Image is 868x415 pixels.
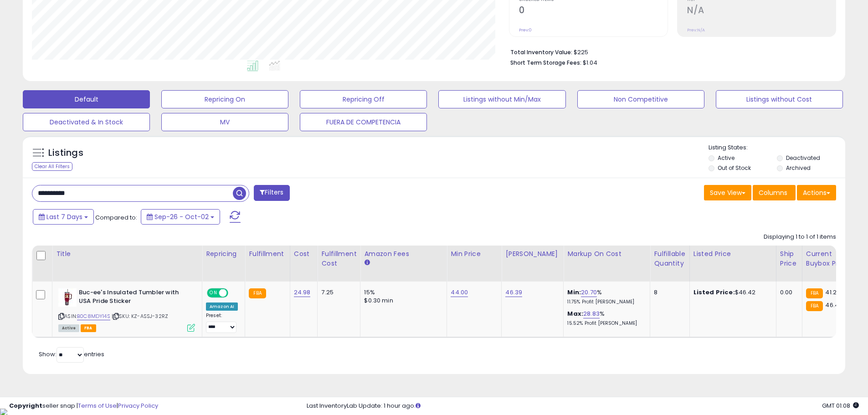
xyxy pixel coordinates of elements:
span: 41.26 [825,288,840,297]
div: % [567,310,643,327]
b: Total Inventory Value: [510,48,572,56]
span: FBA [81,324,96,332]
a: B0C8MDY14S [77,313,110,320]
div: Fulfillment Cost [321,249,356,268]
p: 11.75% Profit [PERSON_NAME] [567,299,643,305]
b: Short Term Storage Fees: [510,59,581,67]
div: 7.25 [321,288,353,297]
button: MV [161,113,288,131]
a: 28.83 [583,309,600,318]
th: The percentage added to the cost of goods (COGS) that forms the calculator for Min & Max prices. [564,246,650,282]
div: Cost [294,249,314,259]
small: Amazon Fees. [364,259,370,267]
div: % [567,288,643,305]
button: Columns [753,185,796,200]
label: Out of Stock [718,164,751,172]
span: $1.04 [583,58,597,67]
img: 31EYuNOK-0L._SL40_.jpg [58,288,77,307]
span: Show: entries [39,350,104,359]
button: Default [23,90,150,108]
div: Ship Price [780,249,798,268]
a: 24.98 [294,288,311,297]
label: Archived [786,164,811,172]
div: $0.30 min [364,297,440,305]
a: Terms of Use [78,401,117,410]
span: Compared to: [95,213,137,222]
b: Buc-ee's Insulated Tumbler with USA Pride Sticker [79,288,190,307]
div: Last InventoryLab Update: 1 hour ago. [307,402,859,410]
p: 15.52% Profit [PERSON_NAME] [567,320,643,327]
button: Deactivated & In Stock [23,113,150,131]
button: Listings without Min/Max [438,90,565,108]
div: Listed Price [693,249,772,259]
div: Amazon AI [206,302,238,311]
a: 20.70 [581,288,597,297]
div: Amazon Fees [364,249,443,259]
b: Max: [567,309,583,318]
small: FBA [806,301,823,311]
button: Save View [704,185,751,200]
button: Actions [797,185,836,200]
small: FBA [249,288,266,298]
small: FBA [806,288,823,298]
span: Columns [759,188,787,197]
li: $225 [510,46,829,57]
div: [PERSON_NAME] [505,249,560,259]
span: OFF [227,289,241,297]
button: Repricing Off [300,90,427,108]
div: ASIN: [58,288,195,331]
b: Min: [567,288,581,297]
div: Repricing [206,249,241,259]
div: Preset: [206,313,238,333]
a: 46.39 [505,288,522,297]
div: Min Price [451,249,498,259]
h5: Listings [48,147,83,159]
div: 0.00 [780,288,795,297]
label: Deactivated [786,154,820,162]
div: $46.42 [693,288,769,297]
div: Title [56,249,198,259]
div: seller snap | | [9,402,158,410]
strong: Copyright [9,401,42,410]
button: Repricing On [161,90,288,108]
div: 15% [364,288,440,297]
div: Markup on Cost [567,249,646,259]
div: Current Buybox Price [806,249,853,268]
span: Last 7 Days [46,212,82,221]
div: Displaying 1 to 1 of 1 items [764,233,836,241]
button: Sep-26 - Oct-02 [141,209,220,225]
button: Non Competitive [577,90,704,108]
button: Last 7 Days [33,209,94,225]
span: ON [208,289,219,297]
a: Privacy Policy [118,401,158,410]
b: Listed Price: [693,288,735,297]
div: 8 [654,288,682,297]
h2: N/A [687,5,836,17]
span: Sep-26 - Oct-02 [154,212,209,221]
p: Listing States: [709,143,845,152]
button: Filters [254,185,289,201]
span: | SKU: KZ-ASSJ-32RZ [112,313,168,320]
small: Prev: N/A [687,27,705,33]
a: 44.00 [451,288,468,297]
div: Clear All Filters [32,162,72,171]
div: Fulfillment [249,249,286,259]
label: Active [718,154,734,162]
h2: 0 [519,5,668,17]
span: All listings currently available for purchase on Amazon [58,324,79,332]
span: 2025-10-12 01:08 GMT [822,401,859,410]
small: Prev: 0 [519,27,532,33]
div: Fulfillable Quantity [654,249,685,268]
button: Listings without Cost [716,90,843,108]
button: FUERA DE COMPETENCIA [300,113,427,131]
span: 46.42 [825,301,842,309]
